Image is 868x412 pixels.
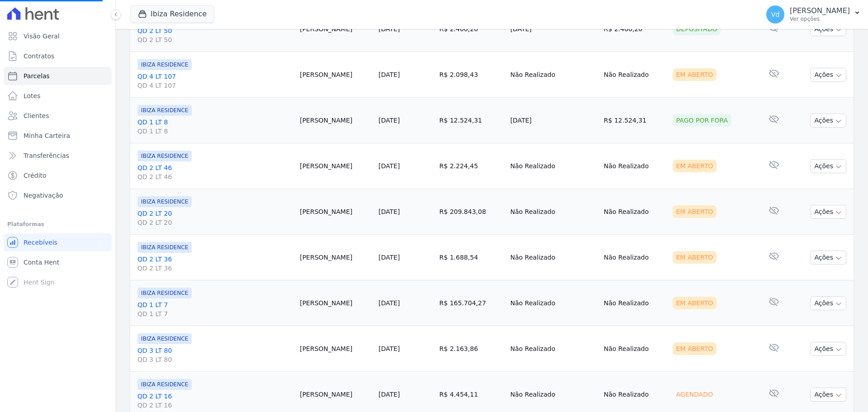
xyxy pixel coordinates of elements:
button: Ações [810,205,846,219]
a: [DATE] [378,162,400,170]
span: QD 2 LT 20 [137,218,292,227]
a: Parcelas [4,67,112,85]
a: Transferências [4,147,112,165]
span: Negativação [24,191,63,200]
td: R$ 165.704,27 [436,280,507,326]
button: Ações [810,68,846,82]
div: Em Aberto [673,160,717,172]
span: QD 2 LT 36 [137,264,292,273]
td: Não Realizado [600,280,669,326]
button: Ações [810,159,846,173]
a: Negativação [4,186,112,204]
span: Visão Geral [24,32,60,41]
button: Ações [810,342,846,356]
span: Contratos [24,52,54,61]
a: Visão Geral [4,27,112,45]
span: Recebíveis [24,238,57,247]
a: [DATE] [378,208,400,215]
span: QD 2 LT 16 [137,401,292,410]
td: R$ 12.524,31 [600,98,669,143]
td: [PERSON_NAME] [296,52,375,98]
a: QD 2 LT 16QD 2 LT 16 [137,392,292,410]
button: Ações [810,296,846,310]
span: QD 2 LT 46 [137,172,292,181]
td: R$ 1.688,54 [436,235,507,280]
td: Não Realizado [507,143,600,189]
a: [DATE] [378,71,400,78]
a: [DATE] [378,254,400,261]
span: Vd [771,11,779,18]
td: Não Realizado [600,189,669,235]
td: R$ 12.524,31 [436,98,507,143]
td: Não Realizado [600,52,669,98]
a: Minha Carteira [4,127,112,145]
a: [DATE] [378,391,400,398]
div: Pago por fora [673,114,732,127]
span: IBIZA RESIDENCE [137,333,192,344]
td: Não Realizado [600,326,669,372]
div: Plataformas [7,219,108,230]
td: R$ 209.843,08 [436,189,507,235]
span: Conta Hent [24,258,59,267]
span: QD 4 LT 107 [137,81,292,90]
span: QD 3 LT 80 [137,355,292,364]
td: [PERSON_NAME] [296,143,375,189]
a: Recebíveis [4,233,112,251]
span: IBIZA RESIDENCE [137,379,192,390]
div: Em Aberto [673,251,717,264]
button: Vd [PERSON_NAME] Ver opções [759,2,868,27]
a: Conta Hent [4,253,112,271]
td: Não Realizado [507,280,600,326]
a: QD 2 LT 36QD 2 LT 36 [137,255,292,273]
span: IBIZA RESIDENCE [137,59,192,70]
span: IBIZA RESIDENCE [137,105,192,116]
td: R$ 2.224,45 [436,143,507,189]
span: IBIZA RESIDENCE [137,242,192,253]
a: [DATE] [378,117,400,124]
button: Ações [810,251,846,265]
a: QD 1 LT 7QD 1 LT 7 [137,300,292,318]
div: Em Aberto [673,297,717,309]
a: [DATE] [378,299,400,307]
button: Ibiza Residence [130,5,214,23]
a: QD 2 LT 46QD 2 LT 46 [137,163,292,181]
a: QD 3 LT 80QD 3 LT 80 [137,346,292,364]
a: Contratos [4,47,112,65]
button: Ações [810,114,846,128]
span: Transferências [24,151,69,160]
td: [PERSON_NAME] [296,235,375,280]
td: Não Realizado [600,235,669,280]
button: Ações [810,388,846,402]
span: Clientes [24,111,49,120]
div: Em Aberto [673,342,717,355]
a: QD 4 LT 107QD 4 LT 107 [137,72,292,90]
td: [PERSON_NAME] [296,98,375,143]
td: R$ 2.098,43 [436,52,507,98]
td: Não Realizado [507,52,600,98]
div: Em Aberto [673,205,717,218]
td: [PERSON_NAME] [296,189,375,235]
div: Agendado [673,388,717,401]
button: Ações [810,22,846,36]
span: IBIZA RESIDENCE [137,288,192,298]
td: Não Realizado [507,189,600,235]
span: Lotes [24,91,41,100]
div: Em Aberto [673,68,717,81]
td: R$ 2.163,86 [436,326,507,372]
span: IBIZA RESIDENCE [137,196,192,207]
td: [PERSON_NAME] [296,280,375,326]
span: QD 1 LT 8 [137,127,292,136]
span: IBIZA RESIDENCE [137,151,192,161]
span: QD 1 LT 7 [137,309,292,318]
td: [PERSON_NAME] [296,326,375,372]
a: QD 2 LT 20QD 2 LT 20 [137,209,292,227]
a: [DATE] [378,345,400,352]
td: Não Realizado [507,326,600,372]
a: Lotes [4,87,112,105]
td: Não Realizado [507,235,600,280]
td: [DATE] [507,98,600,143]
a: QD 1 LT 8QD 1 LT 8 [137,118,292,136]
span: Parcelas [24,71,50,81]
span: Minha Carteira [24,131,70,140]
a: QD 2 LT 50QD 2 LT 50 [137,26,292,44]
